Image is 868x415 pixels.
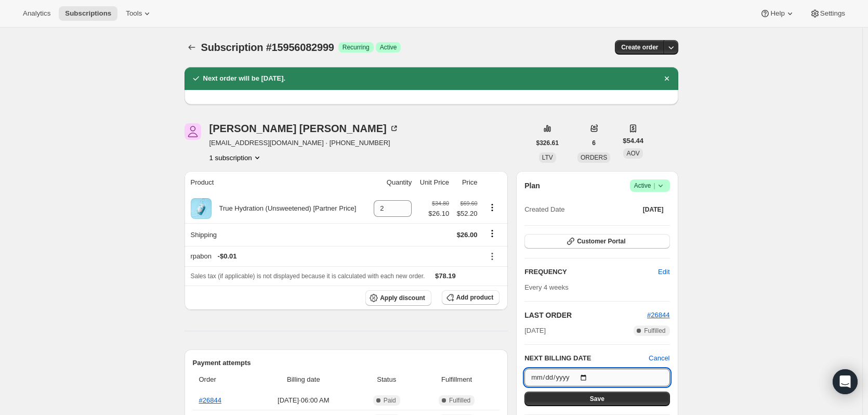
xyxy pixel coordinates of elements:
[634,180,666,191] span: Active
[820,9,845,18] span: Settings
[343,43,370,51] span: Recurring
[647,310,669,320] button: #26844
[524,310,647,320] h2: LAST ORDER
[590,395,604,403] span: Save
[649,353,669,364] button: Cancel
[530,136,565,150] button: $326.61
[524,326,546,336] span: [DATE]
[191,251,478,262] div: rpabon
[524,353,649,364] h2: NEXT BILLING DATE
[193,358,500,368] h2: Payment attempts
[23,9,50,18] span: Analytics
[770,9,784,18] span: Help
[420,374,493,385] span: Fulfillment
[209,123,399,134] div: [PERSON_NAME] [PERSON_NAME]
[536,139,559,147] span: $326.61
[524,180,540,191] h2: Plan
[621,43,658,51] span: Create order
[484,228,501,239] button: Shipping actions
[644,327,665,335] span: Fulfilled
[193,368,251,391] th: Order
[191,273,425,280] span: Sales tax (if applicable) is not displayed because it is calculated with each new order.
[524,283,569,291] span: Every 4 weeks
[652,264,676,280] button: Edit
[581,154,607,161] span: ORDERS
[209,138,399,148] span: [EMAIL_ADDRESS][DOMAIN_NAME] · [PHONE_NUMBER]
[754,6,801,21] button: Help
[218,251,237,262] span: - $0.01
[185,223,369,246] th: Shipping
[65,9,111,18] span: Subscriptions
[626,150,639,157] span: AOV
[524,234,669,249] button: Customer Portal
[17,6,57,21] button: Analytics
[59,6,117,21] button: Subscriptions
[658,267,669,277] span: Edit
[524,267,658,277] h2: FREQUENCY
[542,154,553,161] span: LTV
[120,6,159,21] button: Tools
[524,392,669,406] button: Save
[456,293,493,302] span: Add product
[524,204,564,215] span: Created Date
[484,202,501,213] button: Product actions
[653,181,655,190] span: |
[384,396,396,405] span: Paid
[359,374,414,385] span: Status
[435,272,456,280] span: $78.19
[185,40,199,55] button: Subscriptions
[647,311,669,319] a: #26844
[185,171,369,194] th: Product
[365,290,431,306] button: Apply discount
[203,73,286,84] h2: Next order will be [DATE].
[660,71,674,86] button: Dismiss notification
[191,198,212,219] img: product img
[442,290,499,305] button: Add product
[455,209,477,219] span: $52.20
[415,171,452,194] th: Unit Price
[586,136,602,150] button: 6
[209,152,262,163] button: Product actions
[577,237,625,245] span: Customer Portal
[369,171,415,194] th: Quantity
[623,136,643,146] span: $54.44
[185,123,201,140] span: Pilar Arellano
[452,171,480,194] th: Price
[201,42,334,53] span: Subscription #15956082999
[804,6,851,21] button: Settings
[428,209,449,219] span: $26.10
[380,43,397,51] span: Active
[833,369,858,394] div: Open Intercom Messenger
[254,374,353,385] span: Billing date
[460,200,477,206] small: $69.60
[643,205,664,214] span: [DATE]
[615,40,664,55] button: Create order
[199,396,221,404] a: #26844
[126,9,142,18] span: Tools
[592,139,596,147] span: 6
[254,395,353,406] span: [DATE] · 06:00 AM
[212,203,357,214] div: True Hydration (Unsweetened) [Partner Price]
[449,396,470,405] span: Fulfilled
[380,294,425,302] span: Apply discount
[432,200,449,206] small: $34.80
[637,202,670,217] button: [DATE]
[457,231,478,239] span: $26.00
